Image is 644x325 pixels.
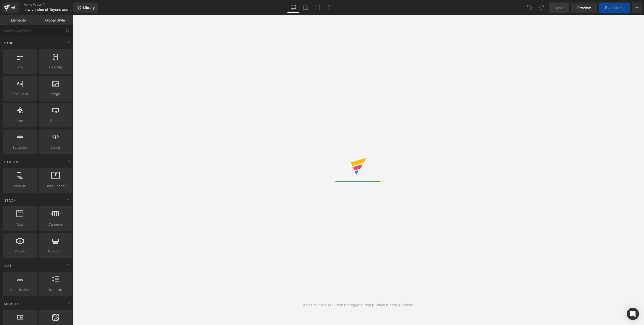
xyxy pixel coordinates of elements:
[5,222,35,227] span: Tabs
[37,15,73,25] a: Global Style
[73,3,98,13] a: New Library
[40,118,71,123] span: Button
[5,118,35,123] span: Icon
[605,6,618,10] span: Publish
[537,3,547,13] button: Redo
[632,3,642,13] button: More
[299,3,312,13] a: Laptop
[577,5,591,10] span: Preview
[627,308,639,320] div: Open Intercom Messenger
[40,64,71,70] span: Heading
[4,198,16,203] span: Stack
[23,8,72,12] span: new version of 1byone audio Homepage
[40,287,71,292] span: Icon List
[83,5,95,10] span: Library
[40,145,71,150] span: Liquid
[5,64,35,70] span: Row
[4,302,19,307] span: Module
[5,287,35,292] span: Icon List Hoz
[599,3,630,13] button: Publish
[555,5,563,10] span: Save
[40,91,71,97] span: Image
[303,302,414,308] div: Amazing tip: Use Button to trigger a Popup When button is clicked.
[10,4,16,11] div: v6
[571,3,597,13] a: Preview
[312,3,324,13] a: Tablet
[23,3,82,7] a: Home Pages
[5,183,35,189] span: Parallax
[5,249,35,254] span: Pricing
[324,3,336,13] a: Mobile
[40,183,71,189] span: Hero Banner
[5,145,35,150] span: Separator
[524,3,535,13] button: Undo
[40,249,71,254] span: Accordion
[287,3,299,13] a: Desktop
[2,3,19,13] a: v6
[4,263,12,268] span: List
[40,222,71,227] span: Carousel
[5,91,35,97] span: Text Block
[4,41,14,46] span: Base
[4,160,19,164] span: Banner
